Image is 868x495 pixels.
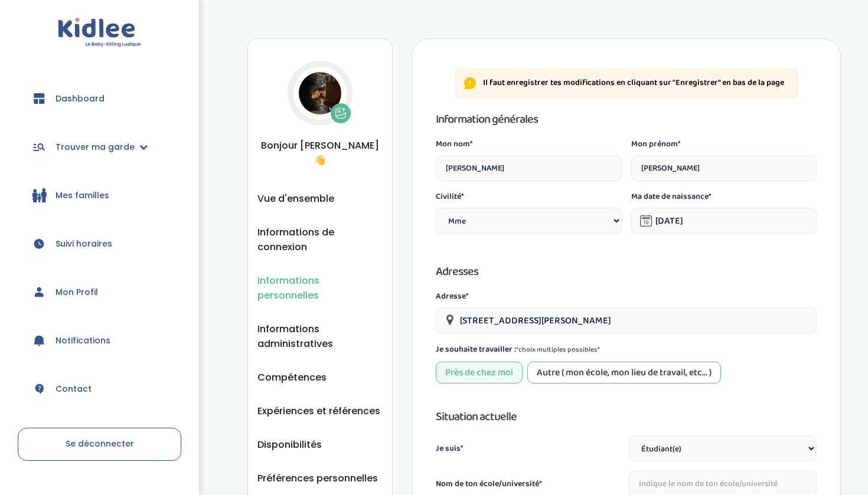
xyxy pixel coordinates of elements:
a: Mes familles [18,174,181,217]
a: Suivi horaires [18,222,181,265]
button: Informations de connexion [257,225,383,254]
span: Mon Profil [56,286,98,299]
span: Contact [56,383,92,395]
p: Il faut enregistrer tes modifications en cliquant sur "Enregistrer" en bas de la page [483,77,784,89]
label: Mon prénom* [631,138,817,150]
label: Civilité* [436,191,621,203]
h3: Situation actuelle [436,407,817,426]
img: logo.svg [58,18,141,48]
label: Nom de ton école/université* [436,478,542,490]
a: Se déconnecter [18,428,181,461]
div: Autre ( mon école, mon lieu de travail, etc... ) [527,362,721,383]
button: Informations administratives [257,322,383,351]
button: Préférences personnelles [257,471,378,486]
label: Je suis* [436,442,464,455]
input: Veuillez saisir votre adresse postale [436,307,817,333]
a: Mon Profil [18,271,181,313]
label: Ma date de naissance* [631,191,817,203]
img: Avatar [299,72,341,114]
button: Expériences et références [257,404,380,418]
label: Adresse* [436,290,817,303]
h3: Information générales [436,110,817,129]
span: Bonjour [PERSON_NAME] 👋 [257,138,383,168]
span: *choix multiples possibles* [516,344,600,355]
button: Vue d'ensemble [257,191,334,206]
span: Trouver ma garde [56,141,135,153]
a: Dashboard [18,77,181,120]
h3: Adresses [436,262,817,281]
span: Se déconnecter [66,438,134,450]
input: Date de naissance [631,208,817,234]
button: Informations personnelles [257,273,383,303]
button: Disponibilités [257,437,322,452]
span: Notifications [56,335,110,347]
span: Mes familles [56,189,109,202]
input: Nom [436,155,621,181]
span: Suivi horaires [56,238,112,250]
div: Près de chez moi [436,362,523,383]
a: Notifications [18,319,181,362]
span: Dashboard [56,93,105,105]
a: Contact [18,368,181,410]
input: Prénom [631,155,817,181]
label: Je souhaite travailler : [436,343,600,357]
a: Trouver ma garde [18,126,181,168]
label: Mon nom* [436,138,621,150]
button: Compétences [257,370,327,385]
